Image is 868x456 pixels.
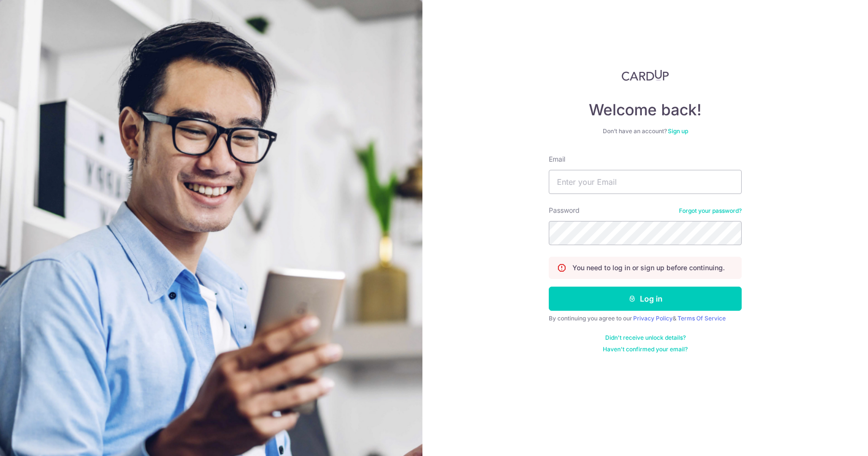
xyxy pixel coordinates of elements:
[549,315,742,322] div: By continuing you agree to our &
[678,315,726,322] a: Terms Of Service
[549,287,742,311] button: Log in
[603,345,688,353] a: Haven't confirmed your email?
[549,100,742,120] h4: Welcome back!
[622,69,669,81] img: CardUp Logo
[668,127,688,135] a: Sign up
[549,154,565,164] label: Email
[679,207,742,215] a: Forgot your password?
[572,263,725,273] p: You need to log in or sign up before continuing.
[549,170,742,194] input: Enter your Email
[633,315,673,322] a: Privacy Policy
[549,127,742,135] div: Don’t have an account?
[549,206,580,215] label: Password
[605,334,686,342] a: Didn't receive unlock details?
